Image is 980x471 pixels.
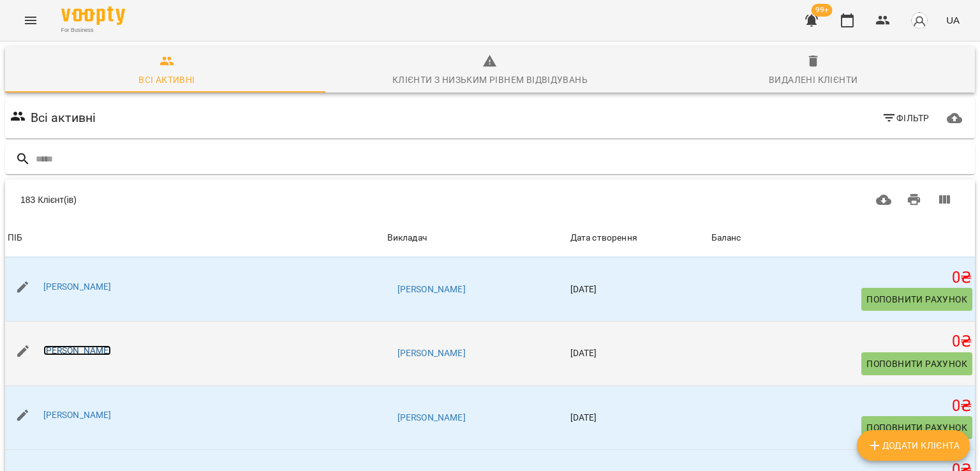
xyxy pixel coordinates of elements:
[43,345,112,355] a: [PERSON_NAME]
[568,257,709,322] td: [DATE]
[711,332,972,352] h5: 0 ₴
[857,430,970,461] button: Додати клієнта
[861,288,972,311] button: Поповнити рахунок
[570,230,637,246] div: Sort
[8,230,382,246] span: ПІБ
[570,230,637,246] div: Дата створення
[711,230,741,246] div: Баланс
[769,72,857,87] div: Видалені клієнти
[392,72,588,87] div: Клієнти з низьким рівнем відвідувань
[138,72,195,87] div: Всі активні
[910,11,928,29] img: avatar_s.png
[31,108,96,128] h6: Всі активні
[397,283,466,296] a: [PERSON_NAME]
[43,281,112,292] a: [PERSON_NAME]
[882,110,930,126] span: Фільтр
[812,4,833,17] span: 99+
[397,347,466,360] a: [PERSON_NAME]
[877,107,935,130] button: Фільтр
[5,179,975,220] div: Table Toolbar
[861,416,972,439] button: Поповнити рахунок
[8,230,22,246] div: Sort
[866,292,967,307] span: Поповнити рахунок
[867,438,960,453] span: Додати клієнта
[866,420,967,435] span: Поповнити рахунок
[387,230,565,246] span: Викладач
[899,184,930,215] button: Друк
[43,410,112,420] a: [PERSON_NAME]
[61,6,125,25] img: Voopty Logo
[568,385,709,450] td: [DATE]
[570,230,706,246] span: Дата створення
[387,230,427,246] div: Викладач
[929,184,960,215] button: Вигляд колонок
[387,230,427,246] div: Sort
[941,8,965,32] button: UA
[61,26,125,34] span: For Business
[568,322,709,386] td: [DATE]
[946,13,960,27] span: UA
[711,268,972,288] h5: 0 ₴
[15,5,46,36] button: Menu
[711,396,972,416] h5: 0 ₴
[861,352,972,375] button: Поповнити рахунок
[711,230,972,246] span: Баланс
[20,193,473,206] div: 183 Клієнт(ів)
[868,184,899,215] button: Завантажити CSV
[866,356,967,371] span: Поповнити рахунок
[711,230,741,246] div: Sort
[397,412,466,424] a: [PERSON_NAME]
[8,230,22,246] div: ПІБ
